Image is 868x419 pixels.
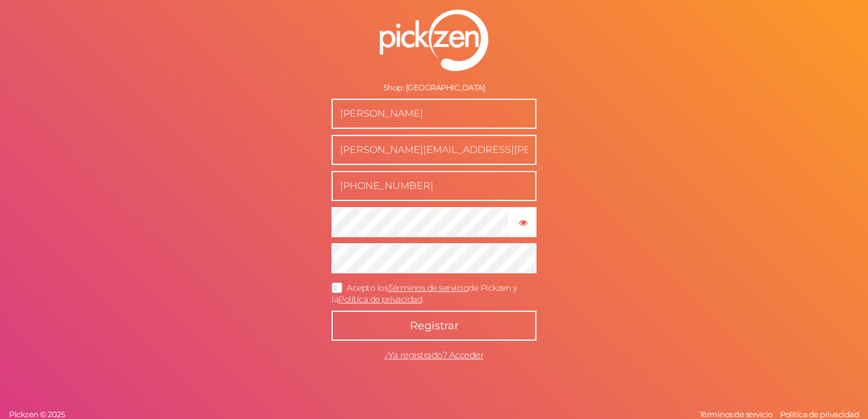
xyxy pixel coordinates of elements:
[34,19,59,29] div: v 4.0.25
[332,135,536,165] input: Business e-mail
[777,409,862,419] a: Política de privacidad
[19,19,29,29] img: logo_orange.svg
[332,282,517,305] span: Acepto los de Pickzen y la .
[332,99,536,129] input: Nombre
[338,294,422,305] a: Política de privacidad
[388,282,468,293] a: Términos de servicio
[385,349,484,361] span: ¿Ya registrado? Acceder
[699,409,773,419] span: Términos de servicio
[31,31,135,41] div: Dominio: [DOMAIN_NAME]
[332,171,536,201] input: Teléfono
[19,31,29,41] img: website_grey.svg
[410,319,459,332] span: Registrar
[696,409,776,419] a: Términos de servicio
[332,83,536,93] div: Shop: [GEOGRAPHIC_DATA]
[332,311,536,341] button: Registrar
[128,70,138,79] img: tab_keywords_by_traffic_grey.svg
[780,409,859,419] span: Política de privacidad
[6,409,68,419] a: Pickzen © 2025
[63,71,92,79] div: Dominio
[50,70,60,79] img: tab_domain_overview_orange.svg
[142,71,192,79] div: Palabras clave
[380,10,488,71] img: pz-logo-white.png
